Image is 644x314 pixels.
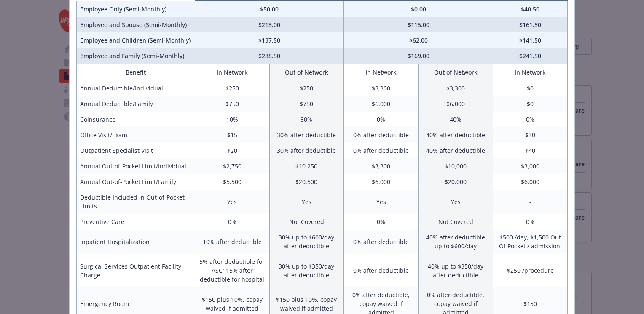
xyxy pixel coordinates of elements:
td: 40% after deductible up to $600/day [419,229,493,254]
td: - [493,189,568,214]
td: 30% after deductible [269,127,344,143]
td: Employee and Children (Semi-Monthly) [77,32,195,48]
td: $750 [195,96,269,112]
td: $30 [493,127,568,143]
td: Coinsurance [77,112,195,127]
td: 40% up to $350/day after deductible [419,254,493,287]
td: 10% [195,112,269,127]
td: $250 /procedure [493,254,568,287]
td: $0 [493,96,568,112]
td: $3,300 [344,158,419,174]
td: $62.00 [344,32,493,48]
td: Annual Out-of-Pocket Limit/Individual [77,158,195,174]
td: 40% after deductible [419,127,493,143]
td: $20,500 [269,174,344,189]
td: 30% up to $350/day after deductible [269,254,344,287]
td: 0% [493,214,568,229]
th: Benefit [77,64,195,80]
td: 0% after deductible [344,143,419,158]
td: $6,000 [493,174,568,189]
td: $15 [195,127,269,143]
td: $40 [493,143,568,158]
td: $250 [269,80,344,96]
td: $0 [493,80,568,96]
td: Not Covered [269,214,344,229]
td: $141.50 [493,32,568,48]
td: Employee and Spouse (Semi-Monthly) [77,17,195,32]
td: $20,000 [419,174,493,189]
td: Employee Only (Semi-Monthly) [77,1,195,17]
td: $213.00 [195,17,344,32]
th: Out of Network [419,64,493,80]
td: 0% [344,214,419,229]
td: Yes [269,189,344,214]
th: In Network [195,64,269,80]
td: $6,000 [344,174,419,189]
td: $250 [195,80,269,96]
td: 30% up to $600/day after deductible [269,229,344,254]
td: $10,250 [269,158,344,174]
td: $2,750 [195,158,269,174]
td: 0% [493,112,568,127]
td: 0% [195,214,269,229]
td: $3,300 [419,80,493,96]
td: $750 [269,96,344,112]
td: $241.50 [493,48,568,64]
td: 30% [269,112,344,127]
td: Yes [344,189,419,214]
td: 0% after deductible [344,127,419,143]
td: Annual Deductible/Family [77,96,195,112]
td: Inpatient Hospitalization [77,229,195,254]
td: $161.50 [493,17,568,32]
td: $169.00 [344,48,493,64]
td: Yes [195,189,269,214]
td: 0% after deductible [344,229,419,254]
th: In Network [344,64,419,80]
th: In Network [493,64,568,80]
td: $288.50 [195,48,344,64]
td: $500 /day, $1,500 Out Of Pocket / admission. [493,229,568,254]
td: Deductible Included in Out-of-Pocket Limits [77,189,195,214]
td: Surgical Services Outpatient Facility Charge [77,254,195,287]
td: Outpatient Specialist Visit [77,143,195,158]
td: $20 [195,143,269,158]
td: $10,000 [419,158,493,174]
td: 0% after deductible [344,254,419,287]
td: $50.00 [195,1,344,17]
td: $3,300 [344,80,419,96]
td: $137.50 [195,32,344,48]
td: $5,500 [195,174,269,189]
td: 30% after deductible [269,143,344,158]
td: 40% [419,112,493,127]
td: Preventive Care [77,214,195,229]
td: 10% after deductible [195,229,269,254]
td: 5% after deductible for ASC; 15% after deductible for hospital [195,254,269,287]
td: $40.50 [493,1,568,17]
td: Annual Out-of-Pocket Limit/Family [77,174,195,189]
td: $3,000 [493,158,568,174]
td: $115.00 [344,17,493,32]
td: $6,000 [419,96,493,112]
td: Annual Deductible/Individual [77,80,195,96]
td: $0.00 [344,1,493,17]
td: $6,000 [344,96,419,112]
th: Out of Network [269,64,344,80]
td: Office Visit/Exam [77,127,195,143]
td: Employee and Family (Semi-Monthly) [77,48,195,64]
td: Not Covered [419,214,493,229]
td: 0% [344,112,419,127]
td: Yes [419,189,493,214]
td: 40% after deductible [419,143,493,158]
